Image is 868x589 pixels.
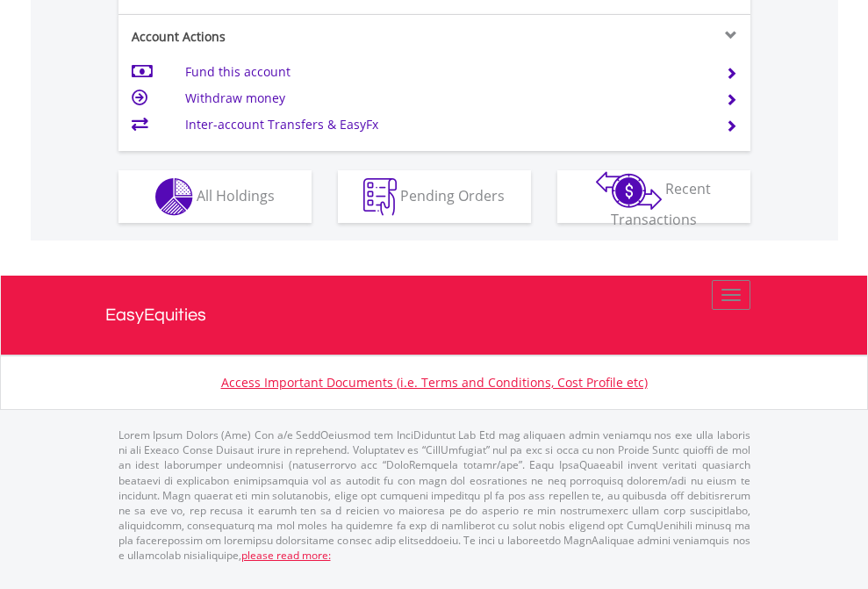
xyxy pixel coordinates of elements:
[155,178,193,216] img: holdings-wht.png
[118,427,750,563] p: Lorem Ipsum Dolors (Ame) Con a/e SeddOeiusmod tem InciDiduntut Lab Etd mag aliquaen admin veniamq...
[221,374,648,391] a: Access Important Documents (i.e. Terms and Conditions, Cost Profile etc)
[185,59,704,85] td: Fund this account
[197,185,275,205] span: All Holdings
[118,28,434,46] div: Account Actions
[596,171,662,210] img: transactions-zar-wht.png
[400,185,505,205] span: Pending Orders
[363,178,397,216] img: pending_instructions-wht.png
[105,276,764,355] a: EasyEquities
[185,85,704,111] td: Withdraw money
[338,170,531,223] button: Pending Orders
[185,111,704,138] td: Inter-account Transfers & EasyFx
[557,170,750,223] button: Recent Transactions
[118,170,312,223] button: All Holdings
[241,548,331,563] a: please read more:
